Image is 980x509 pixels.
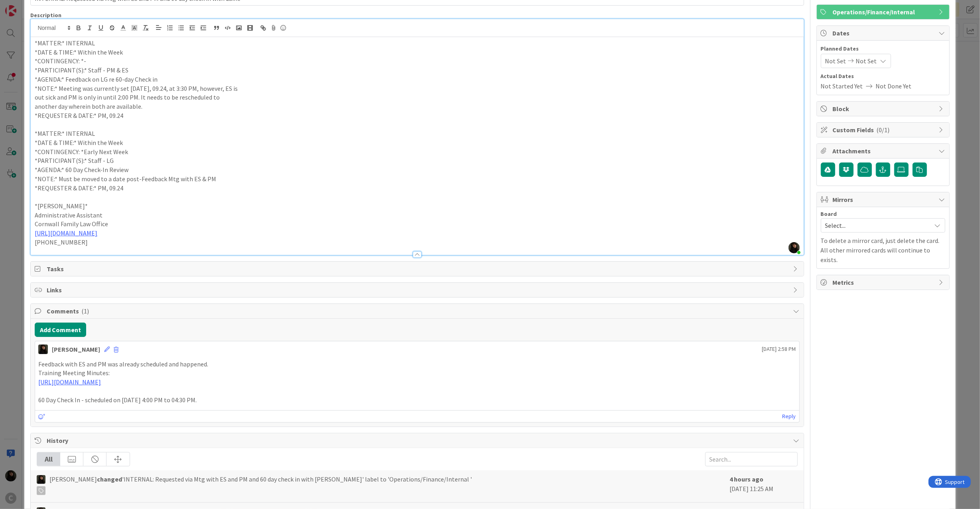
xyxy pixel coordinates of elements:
p: To delete a mirror card, just delete the card. All other mirrored cards will continue to exists. [821,236,945,264]
span: ( 1 ) [81,307,89,315]
p: *REQUESTER & DATE:* PM, 09.24 [35,184,799,193]
input: Search... [705,452,798,466]
a: [URL][DOMAIN_NAME] [38,378,101,386]
p: Training Meeting Minutes: [38,368,796,378]
p: *PARTICIPANT(S):* Staff - LG [35,156,799,165]
p: *DATE & TIME:* Within the Week [35,48,799,57]
p: Cornwall Family Law Office [35,219,799,229]
span: Not Set [856,56,877,66]
button: Add Comment [35,323,86,337]
span: Not Done Yet [876,81,912,91]
b: changed [97,475,122,483]
p: *NOTE:* Must be moved to a date post-Feedback Mtg with ES & PM [35,174,799,184]
p: Administrative Assistant [35,211,799,220]
span: Comments [47,306,789,316]
a: Reply [783,411,796,421]
span: ( 0/1 ) [877,126,890,134]
span: Dates [833,28,935,38]
p: [PHONE_NUMBER] [35,238,799,247]
span: Description [30,12,61,19]
p: *AGENDA:* Feedback on LG re 60-day Check in [35,75,799,84]
div: [PERSON_NAME] [52,345,100,354]
div: [DATE] 11:25 AM [730,474,798,498]
p: another day wherein both are available. [35,102,799,111]
a: [URL][DOMAIN_NAME] [35,229,97,237]
p: *[PERSON_NAME]* [35,202,799,211]
span: Not Set [825,56,846,66]
span: Board [821,211,837,217]
img: xZDIgFEXJ2bLOewZ7ObDEULuHMaA3y1N.PNG [789,242,800,253]
b: 4 hours ago [730,475,764,483]
span: Tasks [47,264,789,274]
span: Block [833,104,935,114]
span: Attachments [833,146,935,156]
p: *REQUESTER & DATE:* PM, 09.24 [35,111,799,120]
p: *MATTER:* INTERNAL [35,129,799,138]
p: *AGENDA:* 60 Day Check-In Review [35,165,799,174]
p: *PARTICIPANT(S):* Staff - PM & ES [35,66,799,75]
span: Metrics [833,278,935,287]
span: Custom Fields [833,125,935,135]
p: *CONTINGENCY: *- [35,57,799,66]
span: Links [47,285,789,295]
p: *NOTE:* Meeting was currently set [DATE], 09.24, at 3:30 PM, however, ES is [35,84,799,93]
span: Planned Dates [821,45,945,53]
div: All [37,452,60,466]
span: Support [17,1,36,11]
p: 60 Day Check In - scheduled on [DATE] 4:00 PM to 04:30 PM. [38,395,796,405]
span: History [47,436,789,445]
span: [DATE] 2:58 PM [762,345,796,353]
span: Operations/Finance/Internal [833,7,935,17]
span: Not Started Yet [821,81,863,91]
p: Feedback with ES and PM was already scheduled and happened. [38,360,796,369]
img: ES [38,345,48,354]
img: ES [37,475,45,484]
span: Mirrors [833,195,935,204]
p: *CONTINGENCY: *Early Next Week [35,147,799,157]
p: *DATE & TIME:* Within the Week [35,138,799,147]
span: Select... [825,220,927,231]
span: Actual Dates [821,72,945,80]
span: [PERSON_NAME] 'INTERNAL: Requested via Mtg with ES and PM and 60 day check in with [PERSON_NAME]'... [49,474,472,495]
p: out sick and PM is only in until 2:00 PM. It needs to be rescheduled to [35,93,799,102]
p: *MATTER:* INTERNAL [35,39,799,48]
